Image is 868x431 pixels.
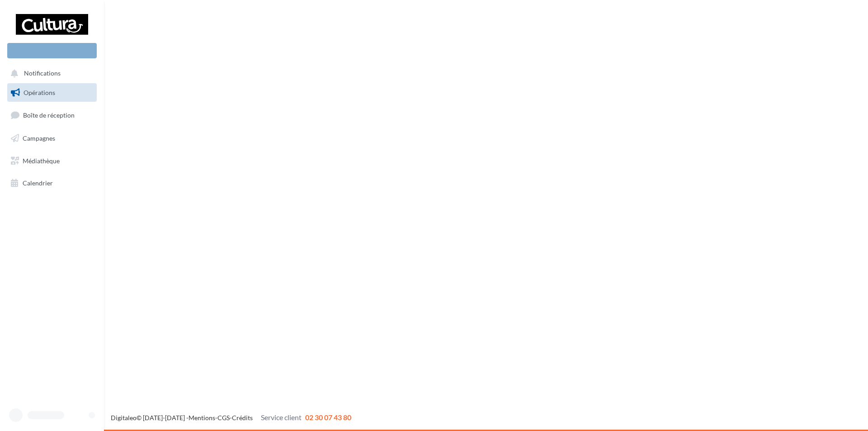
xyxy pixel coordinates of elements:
[111,414,137,422] a: Digitaleo
[24,89,55,96] span: Opérations
[261,413,302,422] span: Service client
[5,152,99,171] a: Médiathèque
[232,414,253,422] a: Crédits
[7,43,97,58] div: Nouvelle campagne
[23,134,55,142] span: Campagnes
[305,413,351,422] span: 02 30 07 43 80
[23,111,75,119] span: Boîte de réception
[5,83,99,102] a: Opérations
[23,179,53,187] span: Calendrier
[5,174,99,193] a: Calendrier
[189,414,215,422] a: Mentions
[5,105,99,125] a: Boîte de réception
[24,70,61,77] span: Notifications
[23,156,60,164] span: Médiathèque
[111,414,351,422] span: © [DATE]-[DATE] - - -
[217,414,230,422] a: CGS
[5,129,99,148] a: Campagnes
